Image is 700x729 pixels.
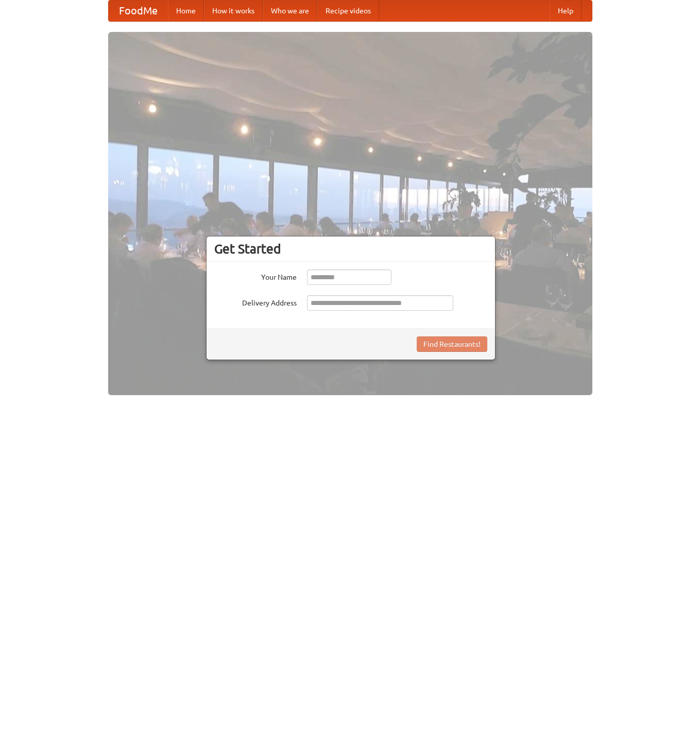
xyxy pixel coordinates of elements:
[109,1,168,21] a: FoodMe
[263,1,317,21] a: Who we are
[214,241,487,257] h3: Get Started
[214,269,297,282] label: Your Name
[417,336,487,352] button: Find Restaurants!
[317,1,379,21] a: Recipe videos
[550,1,582,21] a: Help
[168,1,204,21] a: Home
[204,1,263,21] a: How it works
[214,295,297,308] label: Delivery Address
